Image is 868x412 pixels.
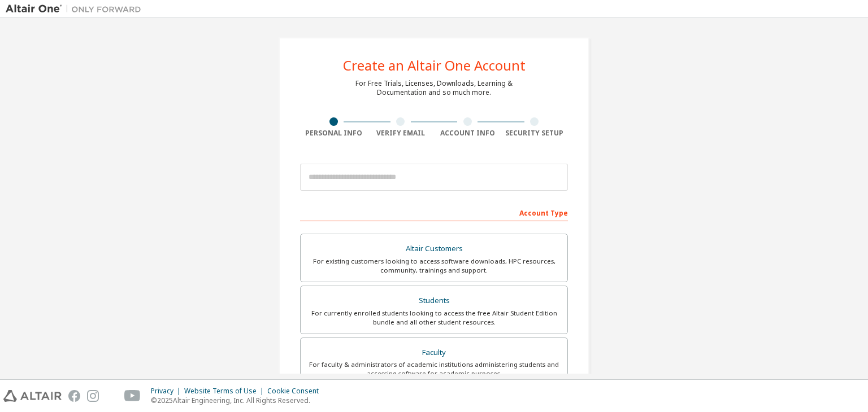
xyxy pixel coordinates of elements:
div: For currently enrolled students looking to access the free Altair Student Edition bundle and all ... [307,309,561,327]
div: Students [307,293,561,309]
div: Altair Customers [307,241,561,257]
div: Account Info [434,129,501,138]
div: For faculty & administrators of academic institutions administering students and accessing softwa... [307,360,561,378]
div: Website Terms of Use [184,387,267,396]
div: For Free Trials, Licenses, Downloads, Learning & Documentation and so much more. [355,79,513,97]
div: Account Type [300,203,568,221]
div: Faculty [307,345,561,361]
img: instagram.svg [87,390,99,402]
div: Verify Email [367,129,435,138]
div: Privacy [151,387,184,396]
p: © 2025 Altair Engineering, Inc. All Rights Reserved. [151,396,325,405]
img: youtube.svg [124,390,141,402]
div: For existing customers looking to access software downloads, HPC resources, community, trainings ... [307,257,561,275]
img: Altair One [6,3,147,15]
img: altair_logo.svg [3,390,62,402]
div: Create an Altair One Account [343,59,526,72]
img: facebook.svg [68,390,80,402]
div: Cookie Consent [267,387,325,396]
div: Personal Info [300,129,367,138]
div: Security Setup [501,129,568,138]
